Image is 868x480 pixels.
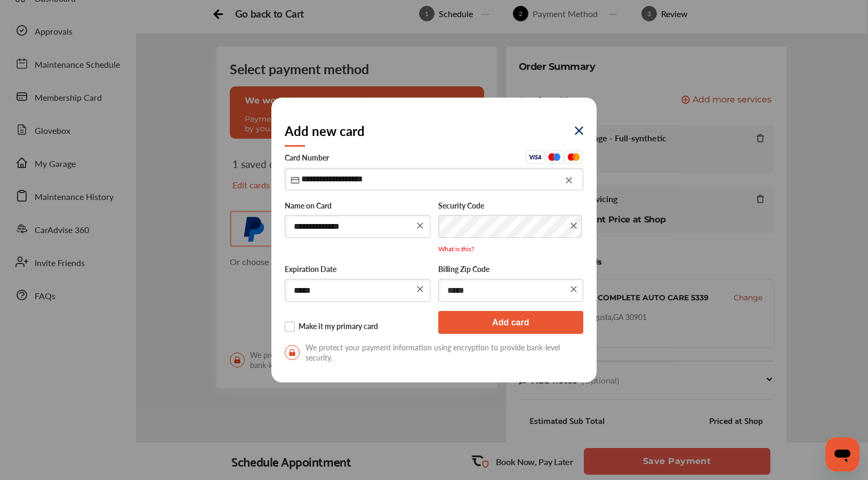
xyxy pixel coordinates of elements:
img: eYXu4VuQffQpPoAAAAASUVORK5CYII= [575,126,583,135]
span: We protect your payment information using encryption to provide bank-level security. [285,342,583,363]
img: Mastercard.eb291d48.svg [564,150,583,164]
iframe: Button to launch messaging window [825,437,859,471]
label: Name on Card [285,201,430,212]
label: Make it my primary card [285,322,430,332]
img: Maestro.aa0500b2.svg [545,150,564,164]
label: Security Code [438,201,584,212]
label: Billing Zip Code [438,265,584,275]
label: Card Number [285,150,583,167]
img: secure-lock [285,345,300,360]
button: Add card [438,311,584,334]
label: Expiration Date [285,265,430,275]
h2: Add new card [285,122,365,140]
p: What is this? [438,244,584,253]
img: Visa.45ceafba.svg [526,150,545,164]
